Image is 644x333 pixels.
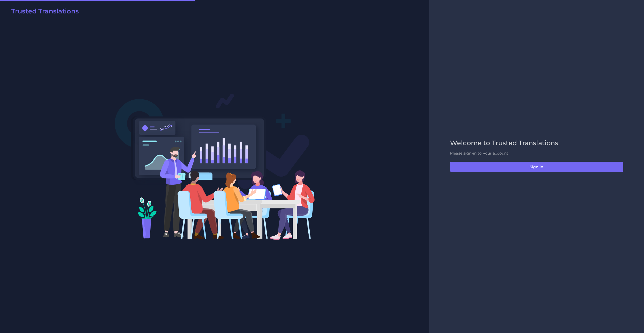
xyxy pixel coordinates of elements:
[450,139,623,147] h2: Welcome to Trusted Translations
[8,8,79,17] a: Trusted Translations
[450,151,623,156] p: Please sign-in to your account
[450,162,623,172] button: Sign in
[11,8,79,15] h2: Trusted Translations
[115,93,315,240] img: Login V2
